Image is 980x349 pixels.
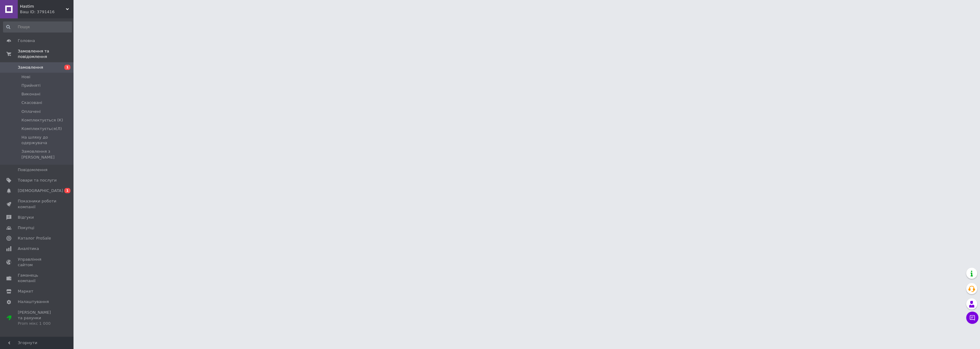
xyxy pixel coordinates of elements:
span: [DEMOGRAPHIC_DATA] [18,188,63,194]
span: Виконані [21,91,40,97]
span: Головна [18,38,35,44]
span: Гаманець компанії [18,273,57,284]
span: Управління сайтом [18,257,57,268]
span: На шляху до одержувача [21,135,71,146]
span: Замовлення з [PERSON_NAME] [21,149,71,160]
span: Відгуки [18,215,34,220]
span: Товари та послуги [18,178,57,183]
span: Прийняті [21,83,40,88]
div: Prom мікс 1 000 [18,321,57,326]
span: Маркет [18,289,33,294]
span: Комплектується(Л) [21,126,62,132]
span: 1 [64,188,70,193]
span: Показники роботи компанії [18,198,57,209]
span: Замовлення [18,65,43,70]
span: Замовлення та повідомлення [18,48,73,59]
span: Налаштування [18,299,49,305]
button: Чат з покупцем [966,312,978,324]
span: Повідомлення [18,167,47,173]
span: Каталог ProSale [18,236,51,241]
div: Ваш ID: 3791416 [20,9,73,15]
span: Покупці [18,225,34,231]
span: 1 [64,65,70,70]
input: Пошук [3,21,72,33]
span: Скасовані [21,100,42,105]
span: Нові [21,74,30,80]
span: Оплачені [21,109,41,114]
span: Аналітика [18,246,39,251]
span: [PERSON_NAME] та рахунки [18,310,57,327]
span: Комплектується (К) [21,117,63,123]
span: Hastim [20,4,66,9]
